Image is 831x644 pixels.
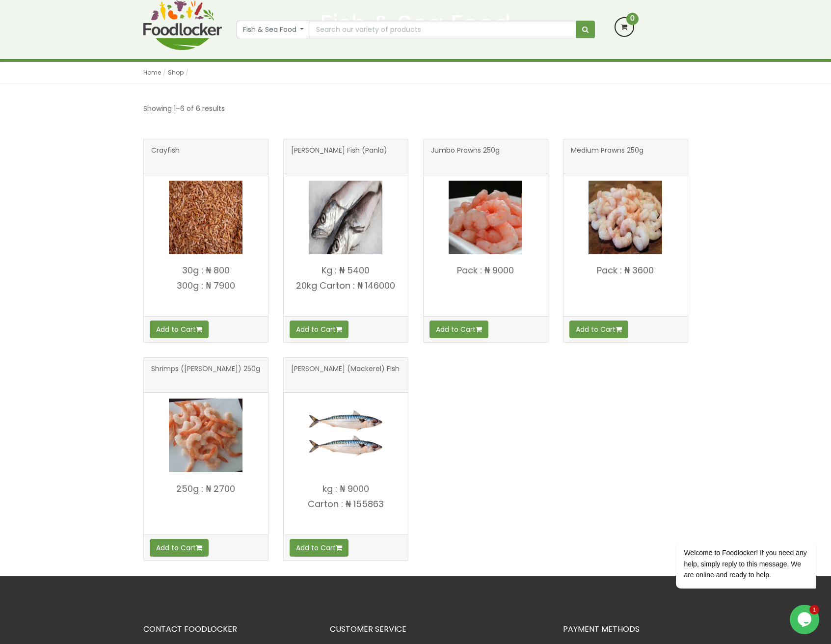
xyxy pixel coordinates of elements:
button: Add to Cart [429,321,488,338]
p: 250g : ₦ 2700 [144,484,268,494]
h3: CONTACT FOODLOCKER [143,625,315,634]
span: Crayfish [151,147,180,166]
p: Showing 1–6 of 6 results [143,103,225,114]
button: Add to Cart [150,321,209,338]
img: Hake Fish (Panla) [309,181,382,254]
iframe: chat widget [644,451,821,600]
h3: PAYMENT METHODS [563,625,688,634]
span: [PERSON_NAME] Fish (Panla) [291,147,387,166]
img: Titus (Mackerel) Fish [309,399,382,472]
span: Medium Prawns 250g [571,147,643,166]
p: 20kg Carton : ₦ 146000 [284,281,408,291]
i: Add to cart [196,326,202,333]
img: Medium Prawns 250g [589,181,662,254]
button: Add to Cart [569,321,628,338]
button: Add to Cart [150,539,209,557]
a: Home [143,68,161,77]
iframe: chat widget [790,605,821,634]
button: Add to Cart [290,321,348,338]
i: Add to cart [196,544,202,551]
span: 0 [626,13,639,25]
img: Jumbo Prawns 250g [449,181,522,254]
img: Crayfish [169,181,242,254]
p: Pack : ₦ 3600 [563,266,688,275]
a: Shop [168,68,184,77]
p: Kg : ₦ 5400 [284,266,408,275]
p: 30g : ₦ 800 [144,266,268,275]
p: Pack : ₦ 9000 [424,266,548,275]
i: Add to cart [616,326,622,333]
i: Add to cart [336,326,342,333]
input: Search our variety of products [310,21,576,38]
p: 300g : ₦ 7900 [144,281,268,291]
i: Add to cart [476,326,482,333]
span: Shrimps ([PERSON_NAME]) 250g [151,365,260,385]
img: Shrimps (Perez) 250g [169,399,242,472]
button: Fish & Sea Food [237,21,311,38]
i: Add to cart [336,544,342,551]
button: Add to Cart [290,539,348,557]
h3: CUSTOMER SERVICE [330,625,548,634]
span: [PERSON_NAME] (Mackerel) Fish [291,365,400,385]
span: Jumbo Prawns 250g [431,147,500,166]
p: kg : ₦ 9000 [284,484,408,494]
p: Carton : ₦ 155863 [284,499,408,509]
